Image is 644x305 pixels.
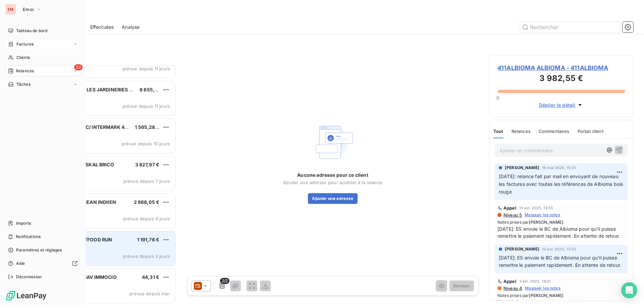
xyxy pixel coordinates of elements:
span: 1 191,76 € [137,237,160,242]
span: 3 avr. 2025, 14:01 [519,279,551,283]
span: 16 mai 2025, 15:31 [542,166,576,170]
span: prévue depuis hier [129,291,170,296]
span: Niveau 4 [503,286,522,291]
span: Portail client [578,129,603,134]
div: Open Intercom Messenger [621,282,637,298]
span: Tableau de bord [16,28,47,34]
span: prévue depuis 11 jours [122,103,170,109]
span: Commentaires [539,129,570,134]
span: prévue depuis 7 jours [123,178,170,184]
span: Appel [503,279,517,284]
span: Masquer les notes [525,212,560,218]
a: Clients [5,52,80,63]
button: Déplier le détail [537,101,586,109]
a: Tâches [5,79,80,90]
span: Aucune adresse pour ce client [297,172,368,178]
span: Emoi [23,7,34,12]
span: prévue depuis 3 jours [123,253,170,259]
span: Tout [493,129,503,134]
span: prévue depuis 4 jours [123,216,170,221]
span: 411SEM002 SEMC/ INTERMARK 400 [47,124,130,130]
span: Relances [512,129,531,134]
button: Ajouter une adresse [308,193,357,204]
h3: 3 982,55 € [497,72,625,86]
span: Paramètres et réglages [16,247,62,253]
a: Factures [5,39,80,50]
span: 32 [74,64,83,70]
div: grid [32,66,176,305]
span: [PERSON_NAME] [505,165,539,171]
span: Notes prises par : [497,219,625,225]
span: Factures [16,41,34,47]
a: 32Relances [5,66,80,76]
a: Aide [5,258,80,269]
span: Clients [16,55,30,61]
span: 2/2 [220,278,229,284]
img: Empty state [311,121,354,164]
span: prévue depuis 11 jours [122,66,170,71]
span: 3 827,97 € [135,162,160,167]
span: 44,31 € [142,274,159,280]
a: Tableau de bord [5,25,80,36]
span: Masquer les notes [525,285,560,291]
span: 0 [496,95,499,100]
span: [DATE]: ES envoie le BC de Albioma pour qu'il puisse remettre le paiement rapidement. En attente ... [497,225,625,239]
span: [DATE]: ES envoie le BC de Albioma pour qu'il puisse remettre le paiement rapidement. En attente ... [499,255,621,268]
input: Rechercher [519,22,620,32]
span: Ajouter une adresse pour accéder à la relance [283,180,382,185]
span: Aide [16,260,25,266]
span: 2 868,05 € [134,199,160,205]
span: Notifications [16,234,41,240]
span: Niveau 5 [503,212,522,218]
a: Imports [5,218,80,229]
span: Imports [16,220,31,226]
span: Relances [16,68,34,74]
span: 411JARDINERIES LES JARDINERIES DE BOURBON [47,87,160,92]
span: Effectuées [90,24,114,30]
span: [PERSON_NAME] [529,220,563,225]
span: 1 565,28 € [135,124,160,130]
span: 10 avr. 2025, 13:55 [519,206,553,210]
span: [PERSON_NAME] [529,293,563,298]
span: Déconnexion [16,274,42,280]
span: Appel [503,205,517,211]
div: EM [5,4,16,15]
span: [DATE]: relance fait par mail en envoyant de nouveau les factures avec toutes les références de A... [499,173,624,195]
span: 8 655,65 € [140,87,165,92]
span: Tâches [16,81,31,87]
span: prévue depuis 10 jours [121,141,170,146]
img: Logo LeanPay [5,290,47,301]
span: Analyse [122,24,140,30]
a: Paramètres et réglages [5,245,80,255]
span: 10 avr. 2025, 13:55 [542,247,576,251]
button: Envoyer [449,281,474,291]
span: Déplier le détail [539,101,576,108]
span: 411ALBIOMA ALBIOMA - 411ALBIOMA [497,63,625,72]
span: [PERSON_NAME] [505,246,539,252]
span: Notes prises par : [497,293,625,299]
